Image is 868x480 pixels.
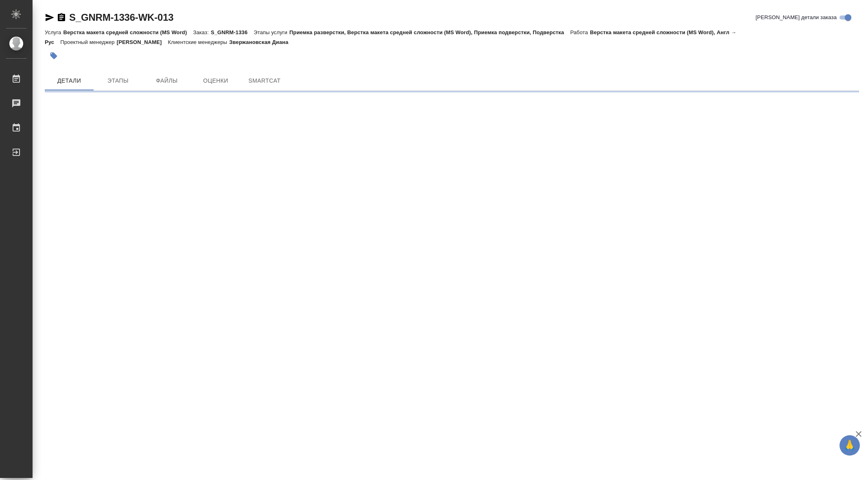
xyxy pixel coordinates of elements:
[98,76,138,86] span: Этапы
[168,39,230,45] p: Клиентские менеджеры
[45,29,63,35] p: Услуга
[45,47,63,65] button: Добавить тэг
[147,76,186,86] span: Файлы
[254,29,289,35] p: Этапы услуги
[843,437,857,454] span: 🙏
[63,29,193,35] p: Верстка макета средней сложности (MS Word)
[229,39,294,45] p: Звержановская Диана
[117,39,168,45] p: [PERSON_NAME]
[196,76,235,86] span: Оценки
[50,76,89,86] span: Детали
[193,29,210,35] p: Заказ:
[69,12,173,23] a: S_GNRM-1336-WK-013
[840,435,860,456] button: 🙏
[60,39,116,45] p: Проектный менеджер
[211,29,254,35] p: S_GNRM-1336
[570,29,590,35] p: Работа
[245,76,284,86] span: SmartCat
[45,13,55,22] button: Скопировать ссылку для ЯМессенджера
[57,13,66,22] button: Скопировать ссылку
[756,13,837,22] span: [PERSON_NAME] детали заказа
[289,29,570,35] p: Приемка разверстки, Верстка макета средней сложности (MS Word), Приемка подверстки, Подверстка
